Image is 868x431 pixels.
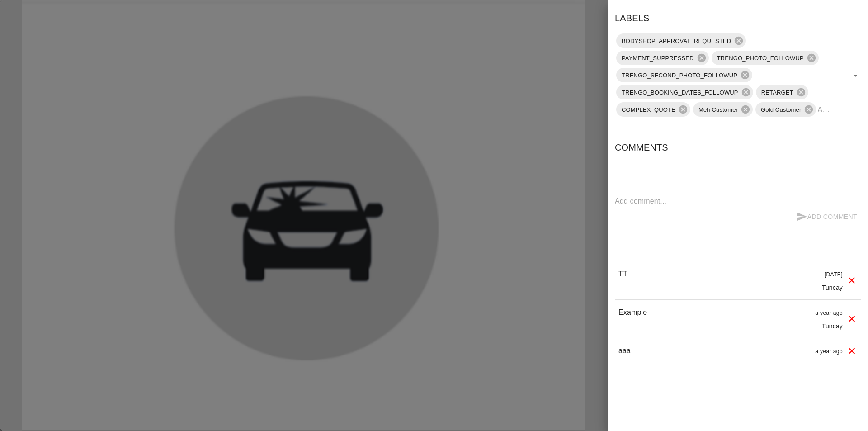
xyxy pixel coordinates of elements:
span: COMPLEX_QUOTE [616,104,681,115]
button: Open [849,69,862,82]
span: PAYMENT_SUPPRESSED [616,53,699,63]
div: COMPLEX_QUOTE [616,102,690,117]
div: TRENGO_SECOND_PHOTO_FOLLOWUP [616,68,752,82]
p: Tuncay [822,283,843,292]
div: Meh Customer [693,102,753,117]
span: a year ago [815,310,843,316]
span: Gold Customer [755,104,807,115]
input: Add label [817,103,835,117]
span: Meh Customer [693,104,743,115]
p: aaa [618,346,631,356]
span: a year ago [815,348,843,355]
div: TRENGO_BOOKING_DATES_FOLLOWUP [616,85,753,99]
span: TRENGO_BOOKING_DATES_FOLLOWUP [616,87,744,98]
h6: Labels [615,11,650,25]
div: Gold Customer [755,102,816,117]
p: Tuncay [822,322,843,331]
p: Example [618,307,647,318]
p: TT [618,269,627,279]
span: TRENGO_PHOTO_FOLLOWUP [712,53,809,63]
div: TRENGO_PHOTO_FOLLOWUP [712,51,819,65]
h6: Comments [615,140,861,155]
span: BODYSHOP_APPROVAL_REQUESTED [616,36,736,46]
div: RETARGET [756,85,808,99]
span: TRENGO_SECOND_PHOTO_FOLLOWUP [616,70,743,81]
span: RETARGET [756,87,799,98]
div: PAYMENT_SUPPRESSED [616,51,709,65]
span: [DATE] [825,271,843,278]
div: BODYSHOP_APPROVAL_REQUESTED [616,33,746,48]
